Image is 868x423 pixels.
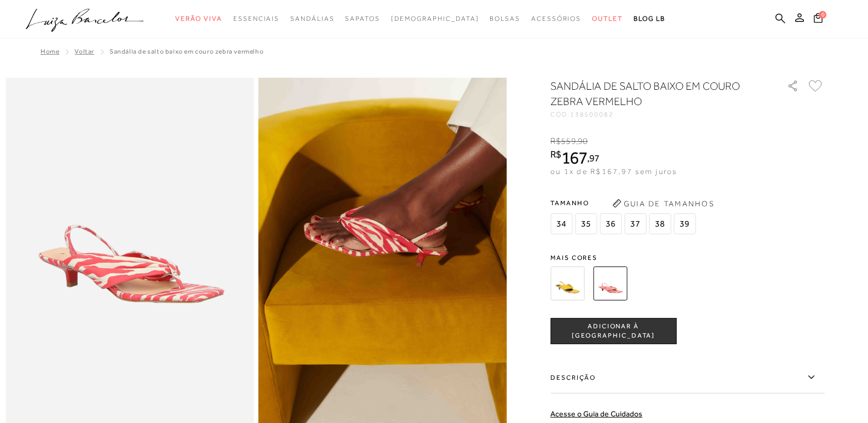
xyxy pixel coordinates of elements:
[550,195,698,211] span: Tamanho
[810,12,826,27] button: 0
[819,11,826,19] span: 0
[592,9,623,29] a: noSubCategoriesText
[290,9,334,29] a: noSubCategoriesText
[575,213,597,234] span: 35
[570,111,614,118] span: 138500082
[634,9,665,29] a: BLOG LB
[391,15,479,22] span: [DEMOGRAPHIC_DATA]
[649,213,671,234] span: 38
[41,48,59,55] a: Home
[550,78,756,109] h1: SANDÁLIA DE SALTO BAIXO EM COURO ZEBRA VERMELHO
[550,149,561,159] i: R$
[592,15,623,22] span: Outlet
[550,362,824,393] label: Descrição
[550,254,824,261] span: Mais cores
[550,266,584,300] img: SANDÁLIA DE SALTO BAIXO EM COURO AMARELO HONEY
[531,15,581,22] span: Acessórios
[587,153,600,163] i: ,
[490,9,520,29] a: noSubCategoriesText
[290,15,334,22] span: Sandálias
[589,152,600,164] span: 97
[550,111,769,118] div: CÓD:
[578,136,588,146] span: 90
[550,409,642,418] a: Acesse o Guia de Cuidados
[110,48,263,55] span: SANDÁLIA DE SALTO BAIXO EM COURO ZEBRA VERMELHO
[233,9,279,29] a: noSubCategoriesText
[550,318,676,344] button: ADICIONAR À [GEOGRAPHIC_DATA]
[550,136,561,146] i: R$
[674,213,695,234] span: 39
[624,213,646,234] span: 37
[345,9,380,29] a: noSubCategoriesText
[551,322,676,341] span: ADICIONAR À [GEOGRAPHIC_DATA]
[531,9,581,29] a: noSubCategoriesText
[175,15,222,22] span: Verão Viva
[391,9,479,29] a: noSubCategoriesText
[233,15,279,22] span: Essenciais
[634,15,665,22] span: BLOG LB
[550,213,572,234] span: 34
[561,148,587,167] span: 167
[600,213,622,234] span: 36
[608,195,718,212] button: Guia de Tamanhos
[175,9,222,29] a: noSubCategoriesText
[490,15,520,22] span: Bolsas
[74,48,94,55] a: Voltar
[576,136,588,146] i: ,
[593,266,627,300] img: SANDÁLIA DE SALTO BAIXO EM COURO ZEBRA VERMELHO
[345,15,380,22] span: Sapatos
[561,136,576,146] span: 559
[550,167,677,176] span: ou 1x de R$167,97 sem juros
